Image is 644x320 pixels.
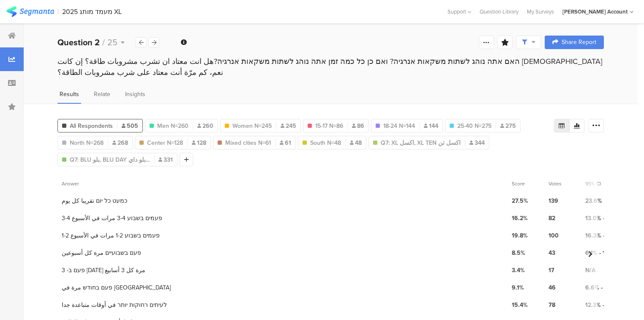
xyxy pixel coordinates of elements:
[548,283,556,292] span: 46
[62,248,141,257] section: פעם בשבועיים مرة كل أسبوعين
[147,138,183,147] span: Center N=128
[512,301,528,309] span: 15.4%
[512,214,528,223] span: 16.2%
[381,138,461,147] span: Q7: XL اكسل, XL TEN اكسل تن
[523,8,558,16] a: My Surveys
[548,301,555,309] span: 78
[585,248,619,257] span: 6.1% - 10.9%
[548,196,558,205] span: 139
[57,56,604,78] div: האם אתה נוהג לשתות משקאות אנרגיה? ואם כן כל כמה זמן אתה נוהג לשתות משקאות אנרגיה?هل انت معتاد ان ...
[6,6,54,17] img: segmanta logo
[62,180,79,188] span: Answer
[469,138,485,147] span: 344
[585,301,622,309] span: 12.3% - 18.6%
[197,121,213,130] span: 260
[548,180,562,188] span: Votes
[280,138,291,147] span: 61
[125,90,145,99] span: Insights
[281,121,296,130] span: 245
[562,39,596,45] span: Share Report
[475,8,523,16] a: Question Library
[512,283,524,292] span: 9.1%
[62,8,122,16] div: 2025 מעמד מותג XL
[94,90,110,99] span: Relate
[70,138,104,147] span: North N=268
[70,155,150,164] span: Q7: BLU بلو, BLU DAY بلو داي...
[57,7,59,17] div: |
[424,121,438,130] span: 144
[225,138,271,147] span: Mixed cities N=61
[107,36,117,49] span: 25
[157,121,188,130] span: Men N=260
[383,121,415,130] span: 18-24 N=144
[62,301,167,309] section: לעיתים רחוקות יותר في أوقات متباعدة جدا
[70,121,113,130] span: All Respondents
[512,266,525,275] span: 3.4%
[512,196,528,205] span: 27.5%
[60,90,79,99] span: Results
[158,155,173,164] span: 331
[548,231,559,240] span: 100
[352,121,364,130] span: 86
[112,138,128,147] span: 268
[548,266,554,275] span: 17
[62,196,127,205] section: כמעט כל יום تقريبا كل يوم
[457,121,491,130] span: 25-40 N=275
[192,138,206,147] span: 128
[512,180,525,188] span: Score
[102,36,105,49] span: /
[232,121,272,130] span: Women N=245
[315,121,343,130] span: 15-17 N=86
[122,121,138,130] span: 505
[62,283,171,292] section: פעם בחודש مرة في [GEOGRAPHIC_DATA]
[500,121,516,130] span: 275
[448,5,471,18] div: Support
[310,138,341,147] span: South N=48
[350,138,362,147] span: 48
[512,248,525,257] span: 8.5%
[62,231,160,240] section: 1-2 פעמים בשבוע 1-2 مرات في الأسبوع
[62,214,162,223] section: 3-4 פעמים בשבוע 3-4 مرات في الأسبوع
[548,214,555,223] span: 82
[548,248,555,257] span: 43
[585,283,619,292] span: 6.6% - 11.6%
[62,266,145,275] section: פעם ב- 3 [DATE] مرة كل 3 أسابيع
[562,8,628,16] div: [PERSON_NAME] Account
[57,36,100,49] b: Question 2
[512,231,528,240] span: 19.8%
